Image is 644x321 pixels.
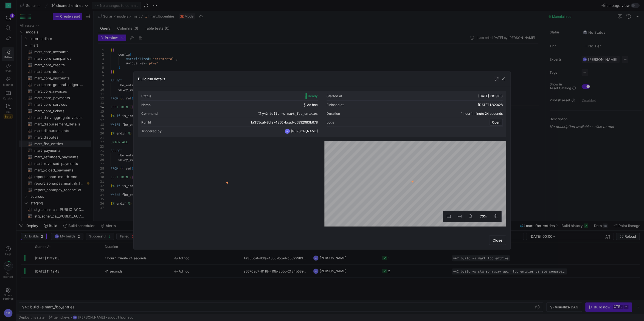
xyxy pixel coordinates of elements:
[291,129,318,133] span: [PERSON_NAME]
[141,129,162,133] div: Triggered by
[251,121,318,124] span: 1a355caf-8dfa-4850-bcad-c5892983b678
[493,238,502,242] span: Close
[141,94,151,98] div: Status
[327,112,340,116] div: Duration
[138,77,165,81] h3: Build run details
[308,94,318,98] span: Ready
[461,112,503,116] y42-duration: 1 hour 1 minute 24 seconds
[141,112,158,116] div: Command
[141,103,151,107] div: Name
[478,94,503,98] span: [DATE] 11:19:03
[327,103,344,107] div: Finished at
[225,181,233,189] img: logo.gif
[489,236,506,245] button: Close
[490,119,503,126] button: Open
[479,213,488,219] span: 70%
[476,211,490,222] button: 70%
[327,94,342,98] div: Started at
[410,180,418,188] img: logo.gif
[492,121,500,124] span: Open
[262,112,318,116] span: y42 build -s mart_fbo_entries
[327,121,334,124] div: Logs
[303,103,318,107] span: Ad hoc
[285,128,290,134] div: SB
[478,103,503,107] span: [DATE] 12:20:28
[141,121,151,124] div: Run Id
